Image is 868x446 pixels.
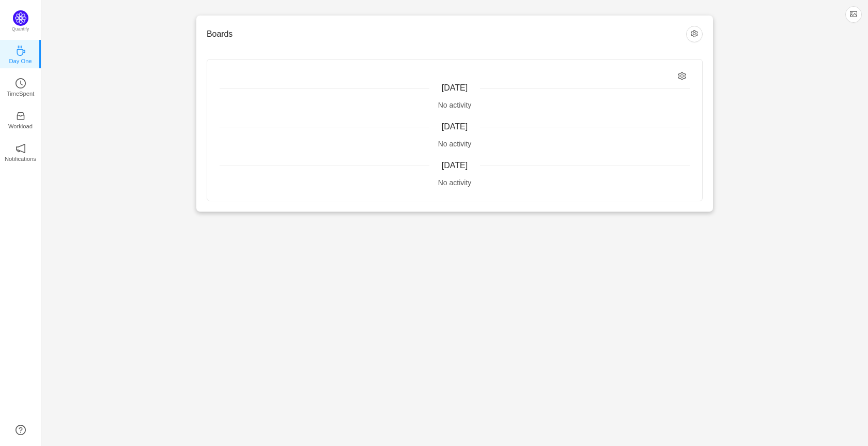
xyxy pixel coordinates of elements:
a: icon: coffeeDay One [16,49,26,59]
p: Workload [8,122,33,131]
h3: Boards [207,29,686,39]
a: icon: inboxWorkload [16,114,26,124]
button: icon: setting [686,26,703,42]
i: icon: inbox [16,111,26,121]
p: TimeSpent [7,89,35,98]
p: Day One [9,56,32,66]
span: [DATE] [442,83,468,92]
p: Quantify [12,26,29,33]
a: icon: notificationNotifications [16,146,26,157]
i: icon: coffee [16,46,26,56]
p: Notifications [5,154,36,163]
span: [DATE] [442,161,468,170]
span: [DATE] [442,122,468,131]
div: No activity [220,139,690,150]
i: icon: notification [16,143,26,154]
div: No activity [220,100,690,111]
a: icon: clock-circleTimeSpent [16,81,26,92]
i: icon: clock-circle [16,78,26,88]
i: icon: setting [678,72,687,81]
button: icon: picture [845,6,862,23]
div: No activity [220,177,690,188]
img: Quantify [13,10,28,26]
a: icon: question-circle [16,425,26,435]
